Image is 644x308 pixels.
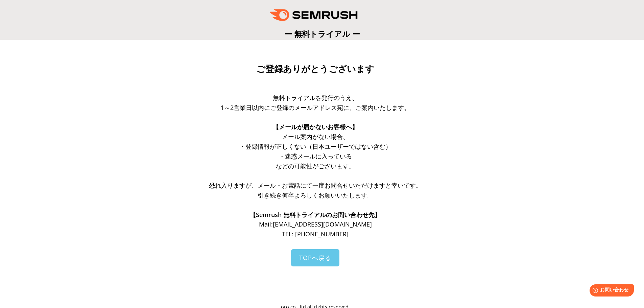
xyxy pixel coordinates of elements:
[259,220,372,228] span: Mail: [EMAIL_ADDRESS][DOMAIN_NAME]
[273,123,358,131] span: 【メールが届かないお客様へ】
[256,64,374,74] span: ご登録ありがとうございます
[299,254,331,262] span: TOPへ戻る
[209,181,422,189] span: 恐れ入りますが、メール・お電話にて一度お問合せいただけますと幸いです。
[282,133,349,141] span: メール案内がない場合、
[276,162,355,170] span: などの可能性がございます。
[279,152,352,160] span: ・迷惑メールに入っている
[273,94,358,102] span: 無料トライアルを発行のうえ、
[258,191,373,199] span: 引き続き何卒よろしくお願いいたします。
[239,142,391,150] span: ・登録情報が正しくない（日本ユーザーではない含む）
[250,211,381,219] span: 【Semrush 無料トライアルのお問い合わせ先】
[284,28,360,39] span: ー 無料トライアル ー
[291,249,339,266] a: TOPへ戻る
[221,103,410,112] span: 1～2営業日以内にご登録のメールアドレス宛に、ご案内いたします。
[282,230,349,238] span: TEL: [PHONE_NUMBER]
[584,282,637,301] iframe: Help widget launcher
